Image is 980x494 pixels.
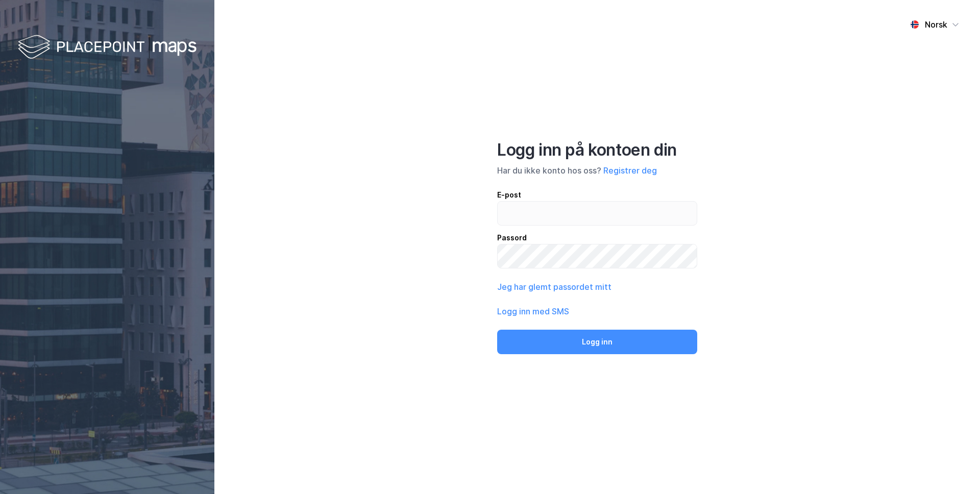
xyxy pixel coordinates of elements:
[925,18,947,31] div: Norsk
[497,330,697,354] button: Logg inn
[497,281,611,293] button: Jeg har glemt passordet mitt
[497,164,697,177] div: Har du ikke konto hos oss?
[497,232,697,244] div: Passord
[603,164,657,177] button: Registrer deg
[18,33,197,63] img: logo-white.f07954bde2210d2a523dddb988cd2aa7.svg
[497,140,697,160] div: Logg inn på kontoen din
[497,189,697,201] div: E-post
[497,305,569,317] button: Logg inn med SMS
